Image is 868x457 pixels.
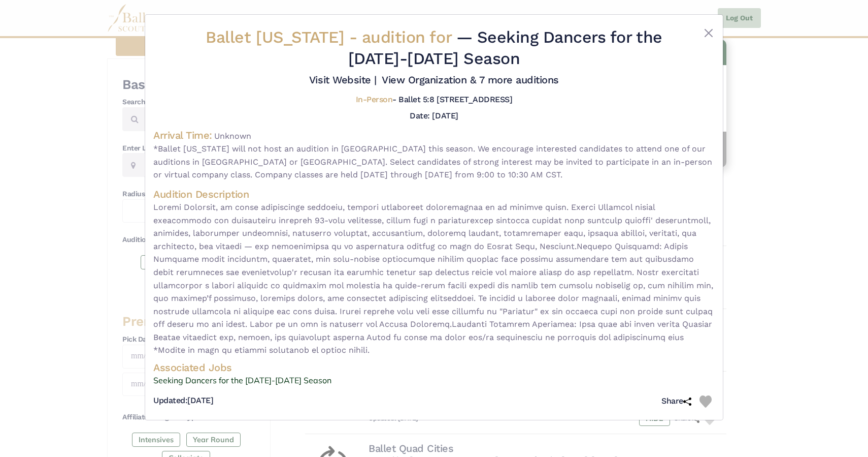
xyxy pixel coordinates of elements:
span: Loremi Dolorsit, am conse adipiscinge seddoeiu, tempori utlaboreet doloremagnaa en ad minimve qui... [153,201,715,357]
h5: [DATE] [153,395,213,406]
h4: Arrival Time: [153,129,212,141]
span: In-Person [356,95,393,104]
h5: Date: [DATE] [410,111,458,120]
span: audition for [362,27,451,47]
h5: - Ballet 5:8 [STREET_ADDRESS] [356,95,513,105]
span: Updated: [153,395,187,405]
h4: Audition Description [153,188,715,201]
a: Seeking Dancers for the [DATE]-[DATE] Season [153,374,715,387]
span: Unknown [214,131,251,141]
h5: Share [661,396,691,407]
h4: Associated Jobs [153,361,715,374]
a: View Organization & 7 more auditions [382,74,559,86]
button: Close [703,27,715,39]
span: *Ballet [US_STATE] will not host an audition in [GEOGRAPHIC_DATA] this season. We encourage inter... [153,142,715,181]
a: Visit Website | [309,74,377,86]
span: — Seeking Dancers for the [DATE]-[DATE] Season [348,27,662,68]
span: Ballet [US_STATE] - [206,27,456,47]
